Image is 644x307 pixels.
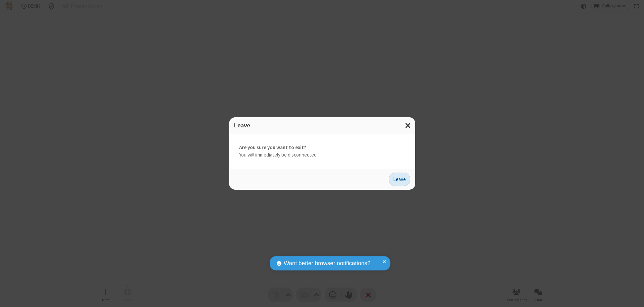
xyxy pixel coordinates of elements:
strong: Are you sure you want to exit? [239,144,405,151]
h3: Leave [234,122,410,129]
button: Close modal [401,117,415,134]
div: You will immediately be disconnected. [229,134,415,169]
span: Want better browser notifications? [284,259,370,268]
button: Leave [389,173,410,186]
